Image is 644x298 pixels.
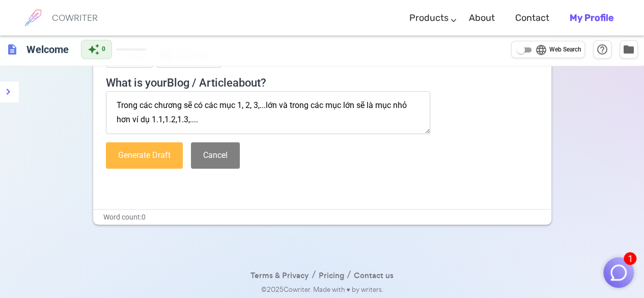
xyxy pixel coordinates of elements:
a: Contact [515,3,549,33]
img: brand logo [20,5,46,31]
a: Products [409,3,449,33]
a: Pricing [319,268,344,283]
span: folder [623,43,635,56]
span: Web Search [549,45,581,55]
h6: Click to edit title [22,39,73,60]
textarea: Phân tích hoạt động thương mại điện tử của Shopee Mall đối với sản phẩm chính hãng. Đây là đề tài... [106,91,431,134]
span: 1 [624,252,636,265]
div: Word count: 0 [93,210,551,225]
span: description [6,43,18,56]
span: / [344,268,354,281]
h4: What is your Blog / Article about? [106,70,539,90]
span: / [309,268,319,281]
button: 1 [603,257,634,288]
a: My Profile [570,3,613,33]
a: Terms & Privacy [250,268,309,283]
button: Manage Documents [620,40,638,59]
img: Close chat [609,263,628,282]
span: help_outline [596,43,608,56]
span: 0 [102,44,105,55]
button: Generate Draft [106,142,183,169]
b: My Profile [570,12,613,23]
a: About [469,3,495,33]
button: Help & Shortcuts [593,40,611,59]
span: auto_awesome [88,43,100,56]
button: Cancel [191,142,240,169]
span: language [535,44,547,56]
a: Contact us [354,268,394,283]
h6: COWRITER [52,13,98,22]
